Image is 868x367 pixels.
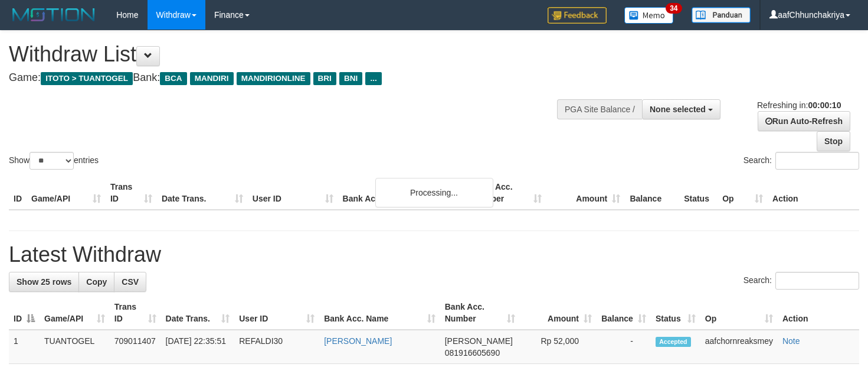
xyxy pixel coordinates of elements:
[365,72,381,85] span: ...
[700,296,778,330] th: Op: activate to sort column ascending
[817,131,850,151] a: Stop
[248,176,338,210] th: User ID
[110,296,161,330] th: Trans ID: activate to sort column ascending
[743,152,859,170] label: Search:
[782,336,800,346] a: Note
[338,176,469,210] th: Bank Acc. Name
[106,176,157,210] th: Trans ID
[679,176,718,210] th: Status
[445,336,513,346] span: [PERSON_NAME]
[27,176,106,210] th: Game/API
[468,176,546,210] th: Bank Acc. Number
[743,272,859,290] label: Search:
[78,272,114,292] a: Copy
[520,296,597,330] th: Amount: activate to sort column ascending
[666,3,682,14] span: 34
[234,296,319,330] th: User ID: activate to sort column ascending
[775,152,859,170] input: Search:
[757,100,841,110] span: Refreshing in:
[651,296,700,330] th: Status: activate to sort column ascending
[339,72,362,85] span: BNI
[557,99,642,119] div: PGA Site Balance /
[40,296,110,330] th: Game/API: activate to sort column ascending
[546,176,625,210] th: Amount
[41,72,133,85] span: ITOTO > TUANTOGEL
[808,100,841,110] strong: 00:00:10
[17,277,71,287] span: Show 25 rows
[9,176,27,210] th: ID
[86,277,107,287] span: Copy
[9,272,79,292] a: Show 25 rows
[161,296,235,330] th: Date Trans.: activate to sort column ascending
[160,72,186,85] span: BCA
[9,330,40,364] td: 1
[718,176,768,210] th: Op
[324,336,392,346] a: [PERSON_NAME]
[692,7,751,23] img: panduan.png
[9,72,567,84] h4: Game: Bank:
[775,272,859,290] input: Search:
[30,152,74,170] select: Showentries
[700,330,778,364] td: aafchornreaksmey
[778,296,859,330] th: Action
[650,105,706,114] span: None selected
[9,152,99,170] label: Show entries
[313,72,336,85] span: BRI
[597,296,651,330] th: Balance: activate to sort column ascending
[597,330,651,364] td: -
[768,176,859,210] th: Action
[237,72,310,85] span: MANDIRIONLINE
[161,330,235,364] td: [DATE] 22:35:51
[625,176,679,210] th: Balance
[110,330,161,364] td: 709011407
[520,330,597,364] td: Rp 52,000
[445,348,500,358] span: Copy 081916605690 to clipboard
[234,330,319,364] td: REFALDI30
[758,111,850,131] a: Run Auto-Refresh
[440,296,520,330] th: Bank Acc. Number: activate to sort column ascending
[40,330,110,364] td: TUANTOGEL
[656,337,691,347] span: Accepted
[375,178,493,207] div: Processing...
[114,272,146,292] a: CSV
[319,296,440,330] th: Bank Acc. Name: activate to sort column ascending
[9,296,40,330] th: ID: activate to sort column descending
[548,7,607,24] img: Feedback.jpg
[642,99,720,119] button: None selected
[9,6,99,24] img: MOTION_logo.png
[624,7,674,24] img: Button%20Memo.svg
[122,277,139,287] span: CSV
[157,176,248,210] th: Date Trans.
[9,43,567,66] h1: Withdraw List
[190,72,234,85] span: MANDIRI
[9,243,859,267] h1: Latest Withdraw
